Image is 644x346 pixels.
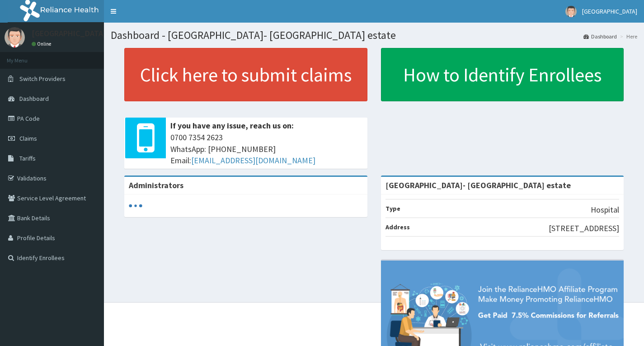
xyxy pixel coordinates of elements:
span: 0700 7354 2623 WhatsApp: [PHONE_NUMBER] Email: [170,132,363,166]
li: Here [618,33,637,40]
a: Online [32,41,53,47]
strong: [GEOGRAPHIC_DATA]- [GEOGRAPHIC_DATA] estate [385,180,571,190]
h1: Dashboard - [GEOGRAPHIC_DATA]- [GEOGRAPHIC_DATA] estate [111,29,637,41]
b: Address [385,223,410,231]
a: Dashboard [583,33,617,40]
span: Switch Providers [19,75,66,83]
img: User Image [565,6,577,17]
p: Hospital [591,204,619,216]
img: User Image [5,27,25,47]
p: [STREET_ADDRESS] [549,223,619,234]
b: Administrators [129,180,183,190]
p: [GEOGRAPHIC_DATA] [32,29,106,38]
span: Tariffs [19,154,36,162]
a: How to Identify Enrollees [381,48,624,101]
a: [EMAIL_ADDRESS][DOMAIN_NAME] [191,155,315,166]
a: Click here to submit claims [124,48,367,101]
b: Type [385,204,400,213]
span: Dashboard [19,95,49,103]
span: [GEOGRAPHIC_DATA] [582,7,637,15]
svg: audio-loading [129,199,142,213]
span: Claims [19,134,37,142]
b: If you have any issue, reach us on: [170,120,294,131]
